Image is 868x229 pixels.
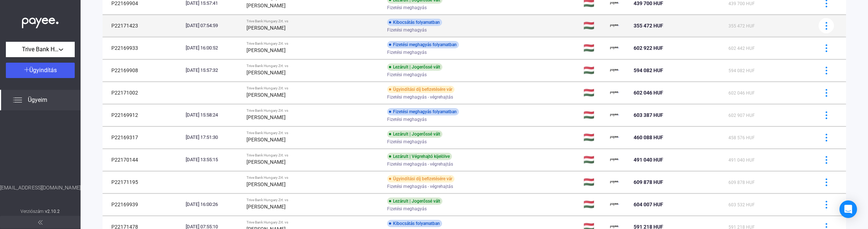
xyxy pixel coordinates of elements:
span: 603 387 HUF [634,112,663,118]
span: 602 442 HUF [728,46,755,51]
td: P22171423 [103,15,183,37]
span: 458 576 HUF [728,135,755,140]
button: more-blue [819,174,834,190]
div: Trive Bank Hungary Zrt. vs [246,19,381,23]
div: [DATE] 16:00:26 [186,201,241,208]
img: more-blue [823,156,830,164]
strong: [PERSON_NAME] [246,92,286,98]
div: Lezárult | Végrehajtó kijelölve [387,153,452,160]
td: P22169933 [103,37,183,59]
td: P22171195 [103,171,183,193]
div: Ügyindítási díj befizetésére vár [387,86,455,93]
img: more-blue [823,44,830,52]
div: Lezárult | Jogerőssé vált [387,63,442,71]
span: 355 472 HUF [728,23,755,29]
button: more-blue [819,40,834,56]
td: 🇭🇺 [580,37,608,59]
strong: [PERSON_NAME] [246,181,286,187]
td: 🇭🇺 [580,15,608,37]
div: Fizetési meghagyás folyamatban [387,41,459,48]
img: payee-logo [610,155,619,164]
span: 602 046 HUF [728,91,755,96]
div: Trive Bank Hungary Zrt. vs [246,198,381,202]
div: Lezárult | Jogerőssé vált [387,130,442,138]
div: Trive Bank Hungary Zrt. vs [246,153,381,158]
span: 491 040 HUF [728,158,755,163]
div: Trive Bank Hungary Zrt. vs [246,131,381,135]
img: more-blue [823,67,830,74]
img: payee-logo [610,66,619,75]
button: Trive Bank Hungary Zrt. [6,42,75,57]
div: Trive Bank Hungary Zrt. vs [246,108,381,113]
td: P22171002 [103,82,183,104]
div: Trive Bank Hungary Zrt. vs [246,176,381,180]
span: Fizetési meghagyás - végrehajtás [387,182,453,191]
span: 460 088 HUF [634,134,663,140]
img: more-blue [823,111,830,119]
img: more-blue [823,22,830,30]
strong: [PERSON_NAME] [246,3,286,8]
img: payee-logo [610,44,619,52]
button: more-blue [819,130,834,145]
button: more-blue [819,107,834,123]
strong: [PERSON_NAME] [246,114,286,120]
span: Fizetési meghagyás - végrehajtás [387,93,453,101]
span: Fizetési meghagyás [387,204,427,213]
span: Fizetési meghagyás - végrehajtás [387,160,453,169]
div: Trive Bank Hungary Zrt. vs [246,64,381,68]
strong: [PERSON_NAME] [246,159,286,165]
strong: v2.10.2 [45,209,60,214]
span: Ügyeim [28,96,47,104]
div: Lezárult | Jogerőssé vált [387,197,442,205]
td: P22169912 [103,104,183,126]
span: Fizetési meghagyás [387,137,427,146]
span: 609 878 HUF [728,180,755,185]
span: 603 532 HUF [728,202,755,207]
span: 602 922 HUF [634,45,663,51]
img: more-blue [823,89,830,97]
td: P22169908 [103,59,183,81]
div: Ügyindítási díj befizetésére vár [387,175,455,182]
img: payee-logo [610,200,619,209]
img: plus-white.svg [24,67,29,72]
strong: [PERSON_NAME] [246,137,286,143]
span: 439 700 HUF [728,1,755,6]
button: more-blue [819,63,834,78]
strong: [PERSON_NAME] [246,25,286,31]
div: Open Intercom Messenger [839,200,857,218]
img: more-blue [823,201,830,208]
span: Fizetési meghagyás [387,3,427,12]
span: 602 907 HUF [728,113,755,118]
div: Trive Bank Hungary Zrt. vs [246,41,381,46]
td: 🇭🇺 [580,82,608,104]
div: [DATE] 16:00:52 [186,44,241,52]
img: more-blue [823,178,830,186]
span: 609 878 HUF [634,179,663,185]
span: 491 040 HUF [634,157,663,163]
button: more-blue [819,197,834,212]
td: P22170144 [103,149,183,171]
img: payee-logo [610,88,619,97]
img: white-payee-white-dot.svg [22,14,59,29]
strong: [PERSON_NAME] [246,70,286,75]
div: [DATE] 17:51:30 [186,134,241,141]
div: Trive Bank Hungary Zrt. vs [246,220,381,225]
span: 594 082 HUF [728,68,755,73]
td: 🇭🇺 [580,59,608,81]
div: Trive Bank Hungary Zrt. vs [246,86,381,91]
td: P22169317 [103,126,183,148]
span: 439 700 HUF [634,0,663,6]
td: 🇭🇺 [580,149,608,171]
div: [DATE] 15:57:32 [186,67,241,74]
img: payee-logo [610,178,619,186]
img: payee-logo [610,133,619,142]
strong: [PERSON_NAME] [246,47,286,53]
span: 355 472 HUF [634,23,663,29]
div: Fizetési meghagyás folyamatban [387,108,459,115]
span: Fizetési meghagyás [387,70,427,79]
td: 🇭🇺 [580,104,608,126]
div: Kibocsátás folyamatban [387,220,442,227]
span: 604 007 HUF [634,202,663,207]
span: 602 046 HUF [634,90,663,96]
span: Fizetési meghagyás [387,115,427,124]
